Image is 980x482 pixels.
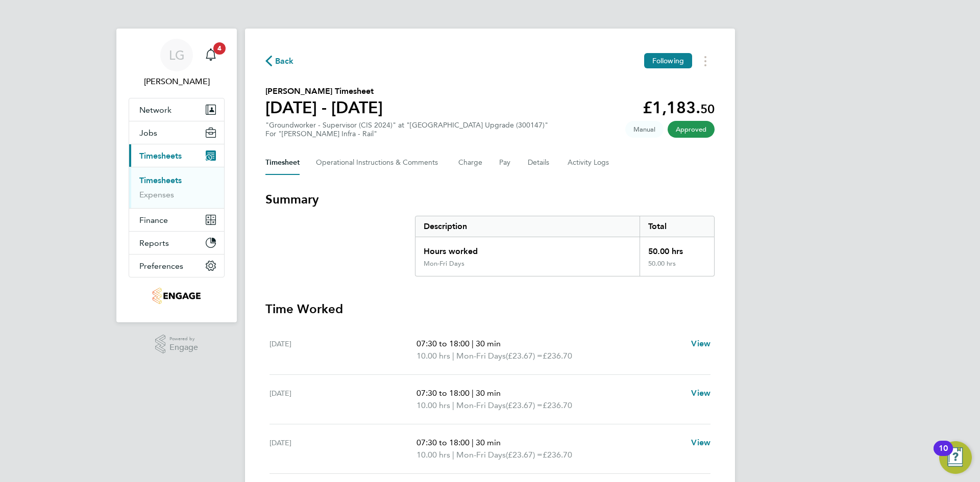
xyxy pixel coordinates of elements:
[415,237,640,260] div: Hours worked
[139,215,168,225] span: Finance
[691,438,710,447] span: View
[640,216,714,237] div: Total
[668,121,715,138] span: This timesheet has been approved.
[416,450,450,460] span: 10.00 hrs
[472,438,474,447] span: |
[155,335,199,354] a: Powered byEngage
[139,238,169,248] span: Reports
[568,150,610,175] button: Activity Logs
[472,339,474,348] span: |
[265,301,715,317] h3: Time Worked
[213,42,226,55] span: 4
[129,255,224,277] button: Preferences
[416,351,450,361] span: 10.00 hrs
[269,437,416,461] div: [DATE]
[265,191,715,208] h3: Summary
[543,400,572,410] span: £236.70
[129,144,224,167] button: Timesheets
[139,261,183,271] span: Preferences
[129,288,225,304] a: Go to home page
[129,98,224,121] button: Network
[129,75,225,88] span: Lee Garrity
[625,121,664,138] span: This timesheet was manually created.
[129,121,224,144] button: Jobs
[416,438,470,447] span: 07:30 to 18:00
[691,437,710,449] a: View
[452,450,454,460] span: |
[129,167,224,208] div: Timesheets
[472,388,474,398] span: |
[643,98,715,117] app-decimal: £1,183.
[201,39,221,71] a: 4
[265,85,383,97] h2: [PERSON_NAME] Timesheet
[543,450,572,460] span: £236.70
[452,351,454,361] span: |
[458,150,483,175] button: Charge
[269,387,416,412] div: [DATE]
[139,105,171,115] span: Network
[506,450,543,460] span: (£23.67) =
[939,448,948,462] div: 10
[506,400,543,410] span: (£23.67) =
[452,400,454,410] span: |
[269,338,416,362] div: [DATE]
[691,338,710,350] a: View
[644,53,692,68] button: Following
[506,351,543,361] span: (£23.67) =
[456,449,506,461] span: Mon-Fri Days
[456,399,506,412] span: Mon-Fri Days
[169,48,185,62] span: LG
[139,151,182,161] span: Timesheets
[139,128,157,138] span: Jobs
[640,237,714,260] div: 50.00 hrs
[499,150,511,175] button: Pay
[275,55,294,67] span: Back
[691,388,710,398] span: View
[652,56,684,65] span: Following
[139,190,174,199] a: Expenses
[691,339,710,348] span: View
[265,150,300,175] button: Timesheet
[316,150,442,175] button: Operational Instructions & Comments
[265,121,548,138] div: "Groundworker - Supervisor (CIS 2024)" at "[GEOGRAPHIC_DATA] Upgrade (300147)"
[116,29,237,322] nav: Main navigation
[153,288,200,304] img: tribuildsolutions-logo-retina.png
[265,97,383,118] h1: [DATE] - [DATE]
[415,216,715,276] div: Summary
[640,260,714,276] div: 50.00 hrs
[265,55,294,67] button: Back
[169,343,198,352] span: Engage
[476,339,501,348] span: 30 min
[691,387,710,399] a: View
[415,216,640,237] div: Description
[476,438,501,447] span: 30 min
[700,102,715,116] span: 50
[696,53,715,69] button: Timesheets Menu
[129,232,224,254] button: Reports
[169,335,198,343] span: Powered by
[129,39,225,88] a: LG[PERSON_NAME]
[476,388,501,398] span: 30 min
[543,351,572,361] span: £236.70
[139,175,182,185] a: Timesheets
[424,260,464,268] div: Mon-Fri Days
[939,441,972,474] button: Open Resource Center, 10 new notifications
[416,388,470,398] span: 07:30 to 18:00
[416,400,450,410] span: 10.00 hrs
[129,209,224,231] button: Finance
[265,130,548,138] div: For "[PERSON_NAME] Infra - Rail"
[456,350,506,362] span: Mon-Fri Days
[416,339,470,348] span: 07:30 to 18:00
[528,150,551,175] button: Details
